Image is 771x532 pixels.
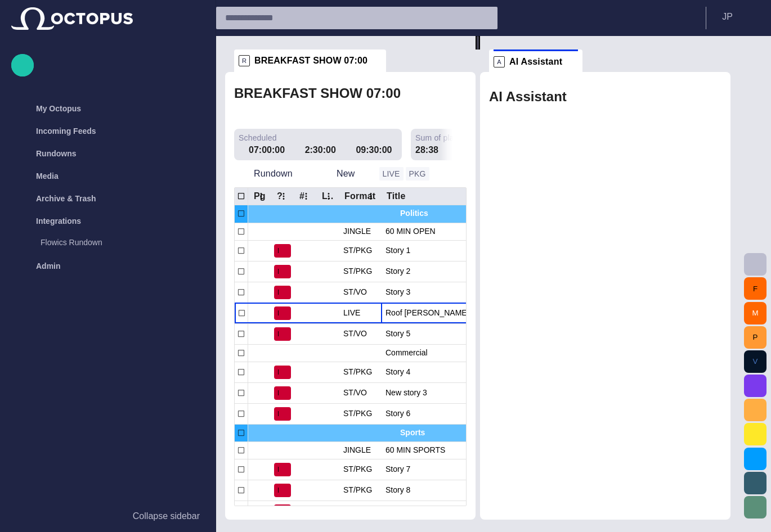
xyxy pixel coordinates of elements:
[249,143,290,157] div: 07:00:00
[385,262,543,282] div: Story 2
[234,49,386,72] div: RBREAKFAST SHOW 07:00
[385,387,543,398] span: New story 3
[385,362,543,382] div: Story 4
[385,282,543,303] div: Story 3
[385,223,543,240] div: 60 MIN OPEN
[385,324,543,344] div: Story 5
[494,56,505,67] p: A
[363,188,379,204] button: Format column menu
[253,188,269,204] button: Pg column menu
[36,260,61,272] p: Admin
[406,167,429,181] button: PKG
[385,205,487,223] div: Politics
[385,345,543,362] div: Commercial
[713,7,764,27] button: JP
[277,266,279,277] span: N
[36,125,96,137] p: Incoming Feeds
[385,241,543,261] div: Story 1
[343,287,367,297] div: ST/VO
[385,367,543,377] span: Story 4
[254,55,367,66] span: BREAKFAST SHOW 07:00
[385,266,543,277] span: Story 2
[343,464,372,475] div: ST/PKG
[36,170,59,182] p: Media
[387,191,406,202] div: Title
[274,282,291,303] button: N
[343,328,367,339] div: ST/VO
[385,245,543,256] span: Story 1
[239,132,277,143] span: Scheduled
[344,191,375,202] div: Format
[385,328,543,339] span: Story 5
[274,303,291,323] button: N
[11,7,133,30] img: Octopus News Room
[274,241,291,261] button: N
[274,383,291,403] button: N
[234,85,401,101] h2: BREAKFAST SHOW 07:00
[343,308,360,318] div: LIVE
[11,505,204,528] button: Collapse sidebar
[305,143,342,157] div: 2:30:00
[385,308,543,318] span: Roof [PERSON_NAME]
[274,362,291,382] button: N
[274,404,291,424] button: N
[356,143,397,157] div: 09:30:00
[277,191,283,202] div: ?
[744,350,766,373] button: V
[385,404,543,424] div: Story 6
[343,408,372,419] div: ST/PKG
[343,485,372,495] div: ST/PKG
[277,328,279,340] span: N
[385,348,543,358] span: Commercial
[343,387,367,398] div: ST/VO
[133,510,200,523] p: Collapse sidebar
[385,383,543,403] div: New story 3
[385,445,543,456] span: 60 MIN SPORTS
[385,303,543,323] div: Roof stup
[322,191,334,202] div: Lck
[744,302,766,324] button: M
[254,191,266,202] div: Pg
[489,89,567,105] h2: AI Assistant
[277,308,279,319] span: N
[11,97,204,277] ul: main menu
[277,485,279,496] span: N
[277,387,279,399] span: N
[385,226,543,237] span: 60 MIN OPEN
[277,408,279,420] span: N
[343,445,371,456] div: JINGLE
[343,266,372,277] div: ST/PKG
[489,49,582,72] div: AAI Assistant
[274,459,291,480] button: N
[36,193,96,204] p: Archive & Trash
[385,464,543,475] span: Story 7
[277,367,279,378] span: N
[298,188,314,204] button: # column menu
[239,55,250,66] p: R
[343,245,372,256] div: ST/PKG
[18,232,204,255] div: Flowics Rundown
[277,464,279,475] span: N
[385,459,543,480] div: Story 7
[321,188,337,204] button: Lck column menu
[744,277,766,300] button: F
[276,188,292,204] button: ? column menu
[36,103,81,114] p: My Octopus
[277,287,279,298] span: N
[299,191,304,202] div: #
[11,165,204,187] div: Media
[722,10,733,24] p: J P
[274,324,291,344] button: N
[343,226,371,237] div: JINGLE
[415,132,472,143] span: Sum of planned
[385,287,543,297] span: Story 3
[385,442,543,459] div: 60 MIN SPORTS
[509,56,562,67] span: AI Assistant
[36,215,81,227] p: Integrations
[385,425,487,441] div: Sports
[343,367,372,377] div: ST/PKG
[744,326,766,349] button: P
[385,485,543,495] span: Story 8
[385,480,543,501] div: Story 8
[277,245,279,256] span: N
